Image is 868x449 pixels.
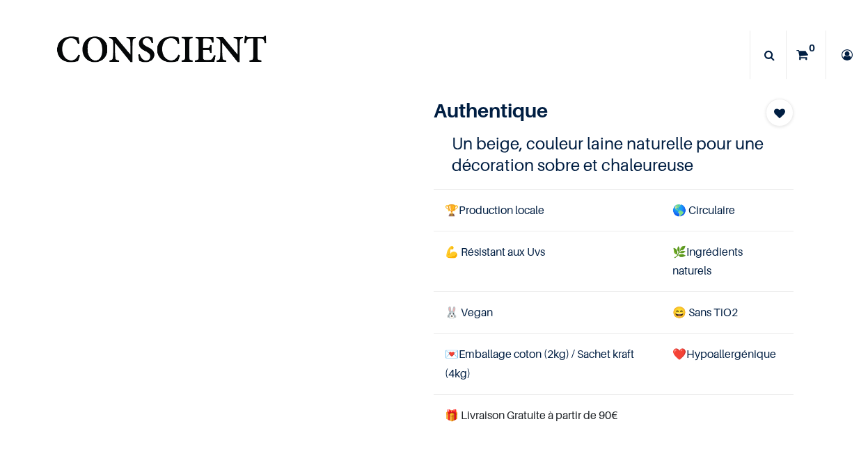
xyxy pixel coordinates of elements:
[805,41,819,55] sup: 0
[766,99,794,126] button: Add to wishlist
[434,334,661,394] td: Emballage coton (2kg) / Sachet kraft (4kg)
[445,305,493,319] span: 🐰 Vegan
[54,28,269,83] img: Conscient
[672,305,695,319] span: 😄 S
[661,334,794,394] td: ❤️Hypoallergénique
[445,245,545,259] span: 💪 Résistant aux Uvs
[672,245,686,259] span: 🌿
[434,99,739,122] h1: Authentique
[661,189,794,231] td: irculaire
[787,31,826,79] a: 0
[445,203,459,217] span: 🏆
[54,28,269,83] a: Logo of Conscient
[672,203,696,217] span: 🌎 C
[434,189,661,231] td: Production locale
[445,347,459,361] span: 💌
[661,231,794,291] td: Ingrédients naturels
[661,292,794,334] td: ans TiO2
[452,133,775,176] h4: Un beige, couleur laine naturelle pour une décoration sobre et chaleureuse
[774,105,785,122] span: Add to wishlist
[445,408,617,422] font: 🎁 Livraison Gratuite à partir de 90€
